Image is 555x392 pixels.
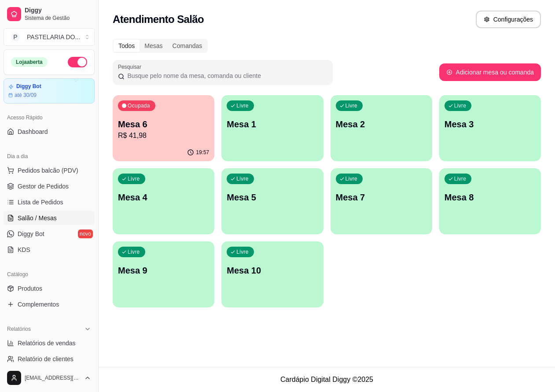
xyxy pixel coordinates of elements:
p: 19:57 [196,149,209,156]
label: Pesquisar [118,63,144,70]
p: Livre [345,102,358,109]
span: Relatórios [7,325,31,333]
button: Configurações [476,11,541,28]
button: [EMAIL_ADDRESS][DOMAIN_NAME] [4,367,95,388]
span: Lista de Pedidos [18,198,63,207]
p: Mesa 7 [336,191,427,203]
button: LivreMesa 10 [221,241,323,307]
span: Complementos [18,300,59,309]
span: P [11,33,20,41]
p: Mesa 4 [118,191,209,203]
button: LivreMesa 9 [113,241,214,307]
div: Todos [114,40,140,52]
p: Mesa 1 [227,118,318,130]
span: Diggy [25,7,91,15]
a: Complementos [4,297,95,311]
p: Livre [128,175,140,182]
span: Salão / Mesas [18,214,57,222]
a: DiggySistema de Gestão [4,4,95,25]
p: Ocupada [128,102,150,109]
input: Pesquisar [125,71,327,80]
button: LivreMesa 2 [331,95,432,161]
span: Diggy Bot [18,229,44,238]
p: Livre [128,248,140,255]
span: Produtos [18,284,42,293]
h2: Atendimento Salão [113,12,204,26]
span: KDS [18,245,30,254]
p: Livre [454,102,467,109]
p: Mesa 10 [227,264,318,277]
a: Lista de Pedidos [4,195,95,209]
div: Mesas [140,40,167,52]
button: LivreMesa 8 [439,168,541,234]
span: Pedidos balcão (PDV) [18,166,78,175]
p: Mesa 5 [227,191,318,203]
button: LivreMesa 3 [439,95,541,161]
a: Salão / Mesas [4,211,95,225]
article: Diggy Bot [16,83,41,90]
button: LivreMesa 4 [113,168,214,234]
p: R$ 41,98 [118,130,209,141]
span: Relatórios de vendas [18,339,76,348]
div: Comandas [168,40,207,52]
p: Mesa 3 [445,118,536,130]
p: Livre [236,102,249,109]
button: LivreMesa 1 [221,95,323,161]
span: Relatório de clientes [18,355,74,363]
span: Sistema de Gestão [25,15,91,22]
footer: Cardápio Digital Diggy © 2025 [99,367,555,392]
button: Adicionar mesa ou comanda [439,63,541,81]
p: Livre [236,175,249,182]
div: Loja aberta [11,57,48,67]
p: Mesa 8 [445,191,536,203]
div: Catálogo [4,267,95,281]
a: Gestor de Pedidos [4,179,95,193]
button: Alterar Status [68,57,87,67]
a: Relatórios de vendas [4,336,95,350]
span: Gestor de Pedidos [18,182,69,191]
article: até 30/09 [15,92,37,99]
a: Diggy Botaté 30/09 [4,78,95,104]
button: OcupadaMesa 6R$ 41,9819:57 [113,95,214,161]
button: LivreMesa 5 [221,168,323,234]
p: Livre [454,175,467,182]
div: Dia a dia [4,149,95,163]
a: Relatório de clientes [4,352,95,366]
span: [EMAIL_ADDRESS][DOMAIN_NAME] [25,374,81,381]
div: Acesso Rápido [4,111,95,125]
button: LivreMesa 7 [331,168,432,234]
p: Mesa 6 [118,118,209,130]
p: Livre [236,248,249,255]
a: Diggy Botnovo [4,227,95,241]
a: Produtos [4,281,95,296]
p: Mesa 2 [336,118,427,130]
button: Select a team [4,28,95,46]
p: Mesa 9 [118,264,209,277]
div: PASTELARIA DO ... [27,33,80,41]
span: Dashboard [18,127,48,136]
a: KDS [4,243,95,257]
p: Livre [345,175,358,182]
button: Pedidos balcão (PDV) [4,163,95,178]
a: Dashboard [4,125,95,139]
